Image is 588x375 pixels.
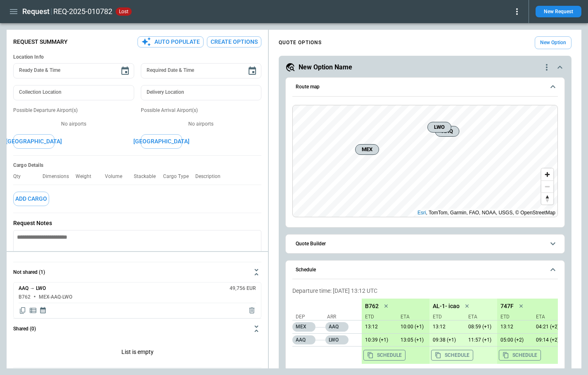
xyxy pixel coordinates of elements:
[363,350,405,361] button: Copy the aircraft schedule to your clipboard
[417,209,555,217] div: , TomTom, Garmin, FAO, NOAA, USGS, © OpenStreetMap
[292,284,558,367] div: Schedule
[397,324,429,330] p: 08/08/2025
[53,7,112,17] h2: REQ-2025-010782
[292,78,558,97] button: Route map
[285,62,565,72] button: New Option Namequote-option-actions
[439,127,456,135] span: AAQ
[500,313,529,320] p: ETD
[465,324,497,330] p: 08/08/2025
[279,41,322,45] h4: QUOTE OPTIONS
[141,134,182,149] button: [GEOGRAPHIC_DATA]
[431,350,473,361] button: Copy the aircraft schedule to your clipboard
[134,173,162,180] p: Stackable
[39,294,72,300] h6: MEX-AAQ-LWO
[138,36,204,47] button: Auto Populate
[13,282,261,318] div: Not shared (1)
[13,270,45,275] h6: Not shared (1)
[296,313,325,320] p: Dep
[117,63,133,79] button: Choose date
[292,235,558,253] button: Quote Builder
[19,286,46,291] h6: AAQ → LWO
[29,306,37,315] span: Display detailed quote content
[207,36,261,47] button: Create Options
[497,324,529,330] p: 07/08/2025
[365,303,379,310] p: B762
[13,121,134,128] p: No airports
[533,324,565,330] p: 09/08/2025
[292,105,558,217] div: Route map
[327,313,356,320] p: Arr
[22,7,50,17] h1: Request
[105,173,129,180] p: Volume
[13,339,261,368] p: List is empty
[13,38,68,45] p: Request Summary
[542,62,552,72] div: quote-option-actions
[397,337,429,343] p: 08/08/2025
[541,192,553,204] button: Reset bearing to north
[141,107,262,114] p: Possible Arrival Airport(s)
[365,313,394,320] p: ETD
[536,6,581,17] button: New Request
[417,210,426,216] a: Esri
[433,303,460,310] p: AL-1- icao
[500,303,514,310] p: 747F
[296,267,316,273] h6: Schedule
[292,261,558,280] button: Schedule
[325,322,349,332] p: AAQ
[533,337,565,343] p: 09/08/2025
[362,337,394,343] p: 08/08/2025
[230,286,256,291] h6: 49,756 EUR
[13,107,134,114] p: Possible Departure Airport(s)
[533,313,562,320] p: ETA
[465,313,494,320] p: ETA
[13,54,261,60] h6: Location Info
[19,306,27,315] span: Copy quote content
[117,9,130,14] span: lost
[292,322,315,332] p: MEX
[292,335,315,344] p: AAQ
[76,173,98,180] p: Weight
[13,339,261,368] div: Not shared (1)
[359,145,375,154] span: MEX
[325,335,349,344] p: LWO
[13,319,261,339] button: Shared (0)
[465,337,497,343] p: 08/08/2025
[431,123,448,131] span: LWO
[362,324,394,330] p: 07/08/2025
[397,313,426,320] p: ETA
[244,63,261,79] button: Choose date
[43,173,76,180] p: Dimensions
[13,192,49,206] button: Add Cargo
[13,262,261,282] button: Not shared (1)
[13,134,55,149] button: [GEOGRAPHIC_DATA]
[163,173,195,180] p: Cargo Type
[299,63,352,72] h5: New Option Name
[535,36,571,49] button: New Option
[541,180,553,192] button: Zoom out
[541,169,553,180] button: Zoom in
[293,105,557,217] canvas: Map
[13,220,261,227] p: Request Notes
[195,173,227,180] p: Description
[13,162,261,169] h6: Cargo Details
[362,299,558,364] div: scrollable content
[39,306,47,315] span: Display quote schedule
[13,326,36,332] h6: Shared (0)
[499,350,541,361] button: Copy the aircraft schedule to your clipboard
[296,241,326,247] h6: Quote Builder
[292,287,558,294] p: Departure time: [DATE] 13:12 UTC
[13,173,27,180] p: Qty
[433,313,462,320] p: ETD
[141,121,262,128] p: No airports
[248,306,256,315] span: Delete quote
[429,337,462,343] p: 08/08/2025
[296,84,320,90] h6: Route map
[497,337,529,343] p: 09/08/2025
[429,324,462,330] p: 07/08/2025
[19,294,31,300] h6: B762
